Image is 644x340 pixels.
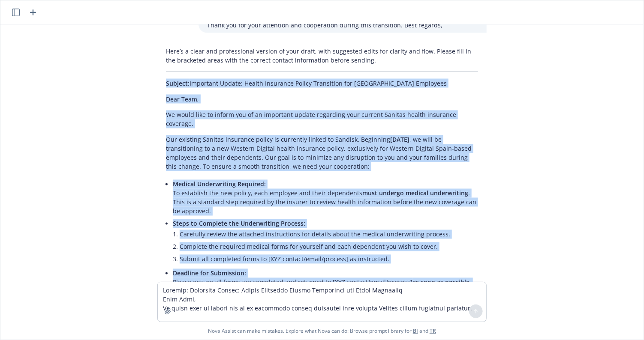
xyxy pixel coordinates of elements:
p: We would like to inform you of an important update regarding your current Sanitas health insuranc... [166,110,478,128]
p: Thank you for your attention and cooperation during this transition. Best regards, [207,21,478,30]
p: Please ensure all forms are completed and returned to [XYZ contact/email/process] . Timely submis... [173,269,478,305]
li: Submit all completed forms to [XYZ contact/email/process] as instructed. [180,253,478,265]
span: Subject: [166,79,190,87]
p: Important Update: Health Insurance Policy Transition for [GEOGRAPHIC_DATA] Employees [166,79,478,88]
p: Dear Team, [166,95,478,104]
p: To establish the new policy, each employee and their dependents . This is a standard step require... [173,180,478,216]
p: Our existing Sanitas insurance policy is currently linked to Sandisk. Beginning , we will be tran... [166,135,478,171]
a: TR [430,327,436,334]
li: Carefully review the attached instructions for details about the medical underwriting process. [180,228,478,241]
span: [DATE] [390,136,409,144]
span: Steps to Complete the Underwriting Process: [173,220,305,228]
span: Medical Underwriting Required: [173,180,266,188]
span: must undergo medical underwriting [362,189,468,197]
p: Here’s a clear and professional version of your draft, with suggested edits for clarity and flow.... [166,47,478,65]
li: Complete the required medical forms for yourself and each dependent you wish to cover. [180,241,478,253]
span: Nova Assist can make mistakes. Explore what Nova can do: Browse prompt library for and [4,322,640,340]
span: Deadline for Submission: [173,269,246,277]
a: BI [413,327,418,334]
